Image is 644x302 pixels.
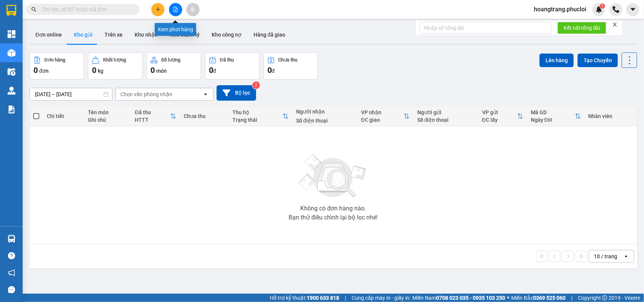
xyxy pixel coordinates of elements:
span: kg [98,68,103,74]
div: Ghi chú [88,117,127,123]
div: Khối lượng [103,57,126,63]
div: Đã thu [220,57,234,63]
button: Kết nối tổng đài [558,22,606,34]
button: Kho công nợ [206,26,247,44]
span: 0 [34,66,38,75]
div: Số điện thoại [417,117,475,123]
span: question-circle [8,252,15,259]
button: Đơn hàng0đơn [29,52,84,80]
div: Chi tiết [47,113,80,119]
button: Lên hàng [539,54,574,67]
img: icon-new-feature [596,6,603,13]
div: Đã thu [135,109,170,115]
div: Số điện thoại [296,118,354,124]
span: 0 [151,66,155,75]
input: Select a date range. [30,88,112,100]
img: dashboard-icon [8,30,15,38]
button: Khối lượng0kg [88,52,143,80]
span: plus [155,7,161,12]
span: Cung cấp máy in - giấy in: [352,294,410,302]
button: Chưa thu0đ [263,52,318,80]
button: aim [186,3,200,16]
img: svg+xml;base64,PHN2ZyBjbGFzcz0ibGlzdC1wbHVnX19zdmciIHhtbG5zPSJodHRwOi8vd3d3LnczLm9yZy8yMDAwL3N2Zy... [295,150,371,202]
div: Thu hộ [232,109,283,115]
div: ĐC giao [361,117,404,123]
span: 0 [267,66,272,75]
span: ⚪️ [507,296,509,299]
div: Nhân viên [589,113,633,119]
button: plus [151,3,164,16]
th: Toggle SortBy [131,106,180,126]
sup: 2 [252,81,260,89]
strong: 0708 023 035 - 0935 103 250 [436,295,505,301]
span: 1 [601,3,604,9]
div: Ngày ĐH [531,117,575,123]
strong: 0369 525 060 [533,295,566,301]
div: Mã GD [531,109,575,115]
span: search [31,7,37,12]
span: notification [8,269,15,276]
img: warehouse-icon [8,68,15,76]
sup: 1 [600,3,605,9]
div: Chưa thu [184,113,225,119]
span: Miền Bắc [511,294,566,302]
div: Tên món [88,109,127,115]
span: message [8,286,15,293]
span: copyright [602,295,607,300]
div: Chọn văn phòng nhận [120,90,172,98]
span: món [156,68,167,74]
button: Đơn online [29,26,68,44]
button: Bộ lọc [217,85,256,101]
button: file-add [169,3,182,16]
div: Bạn thử điều chỉnh lại bộ lọc nhé! [289,215,378,221]
span: 0 [209,66,213,75]
span: caret-down [630,6,636,13]
div: Không có đơn hàng nào. [300,205,366,212]
strong: 1900 633 818 [307,295,339,301]
svg: open [203,91,209,97]
button: Kho gửi [68,26,98,44]
span: aim [190,7,195,12]
button: caret-down [626,3,639,16]
div: Số lượng [161,57,181,63]
th: Toggle SortBy [229,106,292,126]
span: đ [272,68,275,74]
img: warehouse-icon [8,87,15,95]
div: Chưa thu [278,57,298,63]
span: close [612,22,618,27]
button: Trên xe [98,26,129,44]
svg: open [623,253,629,259]
button: Kho nhận [129,26,164,44]
div: Xem phơi hàng [155,23,196,36]
div: Trạng thái [232,117,283,123]
span: file-add [173,7,178,12]
div: Người gửi [417,109,475,115]
div: ĐC lấy [482,117,517,123]
span: hoangtrang.phucloi [528,5,592,14]
span: 0 [92,66,96,75]
button: Tạo Chuyến [578,54,618,67]
img: solution-icon [8,106,15,113]
img: warehouse-icon [8,235,15,243]
input: Tìm tên, số ĐT hoặc mã đơn [41,5,131,14]
span: đơn [39,68,49,74]
span: đ [213,68,216,74]
input: Nhập số tổng đài [420,22,552,34]
div: 10 / trang [594,253,617,260]
img: warehouse-icon [8,49,15,57]
button: Hàng đã giao [247,26,291,44]
th: Toggle SortBy [478,106,527,126]
button: Số lượng0món [146,52,201,80]
div: VP nhận [361,109,404,115]
img: logo-vxr [6,5,16,16]
img: phone-icon [613,6,619,13]
button: Đã thu0đ [205,52,260,80]
div: Đơn hàng [45,57,65,63]
span: Hỗ trợ kỹ thuật: [270,294,339,302]
th: Toggle SortBy [527,106,585,126]
div: HTTT [135,117,170,123]
th: Toggle SortBy [357,106,413,126]
span: | [571,294,572,302]
div: Người nhận [296,109,354,115]
span: Miền Nam [412,294,505,302]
